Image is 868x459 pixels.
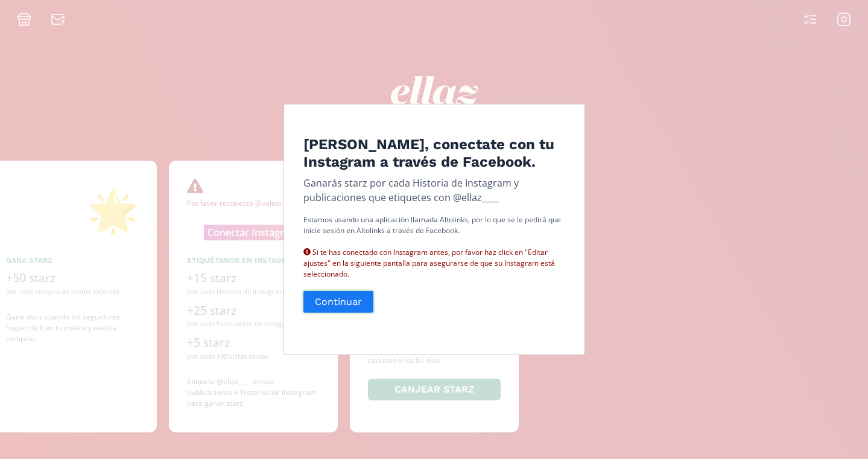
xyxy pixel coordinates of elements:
[303,236,565,279] div: Si te has conectado con Instagram antes, por favor haz click en "Editar ajustes" en la siguiente ...
[303,136,565,171] h4: [PERSON_NAME], conectate con tu Instagram a través de Facebook.
[303,175,565,204] p: Ganarás starz por cada Historia de Instagram y publicaciones que etiquetes con @ellaz____
[302,289,375,315] button: Continuar
[303,214,565,279] p: Estamos usando una aplicación llamada Altolinks, por lo que se le pedirá que inicie sesión en Alt...
[284,104,585,355] div: Edit Program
